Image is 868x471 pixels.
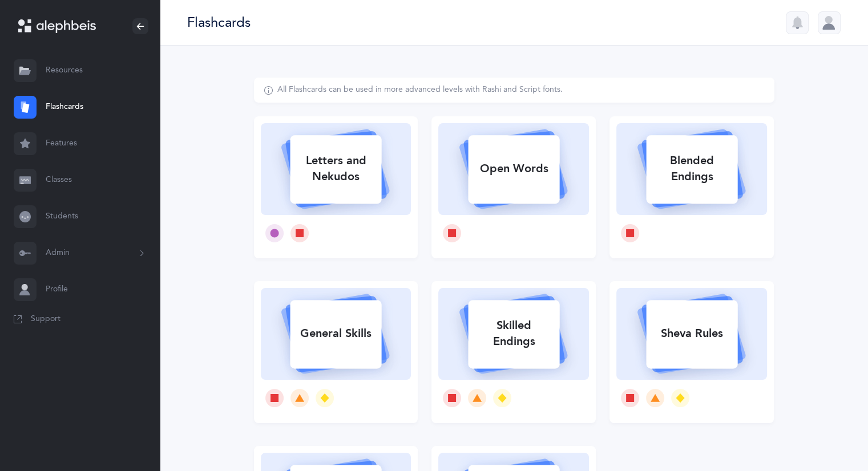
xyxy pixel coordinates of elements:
div: Flashcards [187,13,251,32]
div: Letters and Nekudos [290,146,381,192]
div: Skilled Endings [468,311,559,356]
div: All Flashcards can be used in more advanced levels with Rashi and Script fonts. [277,84,563,96]
div: Sheva Rules [646,319,737,348]
div: Blended Endings [646,146,737,192]
iframe: Drift Widget Chat Controller [811,414,854,457]
div: General Skills [290,319,381,348]
span: Support [31,314,60,325]
div: Open Words [468,154,559,184]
